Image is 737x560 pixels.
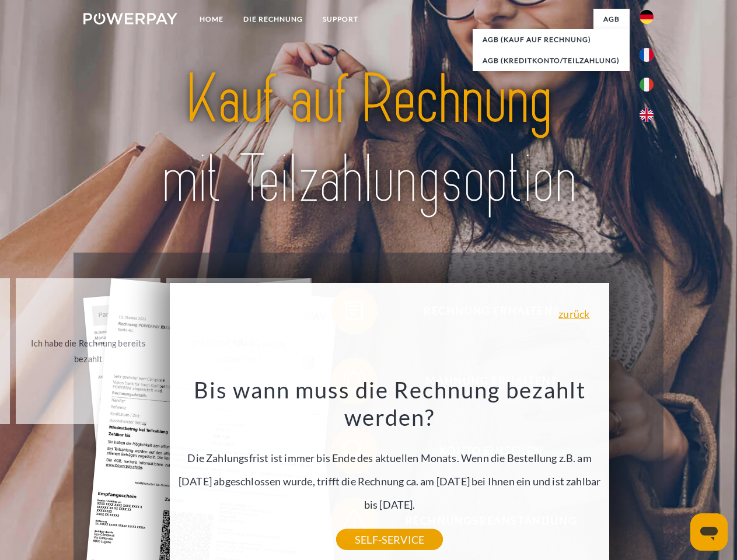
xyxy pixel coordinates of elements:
h3: Bis wann muss die Rechnung bezahlt werden? [177,376,603,432]
img: logo-powerpay-white.svg [83,13,177,24]
a: SELF-SERVICE [336,529,443,550]
div: Die Zahlungsfrist ist immer bis Ende des aktuellen Monats. Wenn die Bestellung z.B. am [DATE] abg... [177,376,603,540]
a: DIE RECHNUNG [233,9,313,30]
a: Home [190,9,233,30]
iframe: Schaltfläche zum Öffnen des Messaging-Fensters [690,513,728,551]
div: Ich habe die Rechnung bereits bezahlt [23,335,154,367]
img: it [640,78,654,92]
img: fr [640,48,654,62]
a: zurück [558,309,589,319]
img: de [640,10,654,24]
img: en [640,108,654,122]
a: SUPPORT [313,9,368,30]
a: agb [593,9,630,30]
img: title-powerpay_de.svg [111,56,626,223]
a: AGB (Kreditkonto/Teilzahlung) [473,50,630,71]
a: AGB (Kauf auf Rechnung) [473,29,630,50]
